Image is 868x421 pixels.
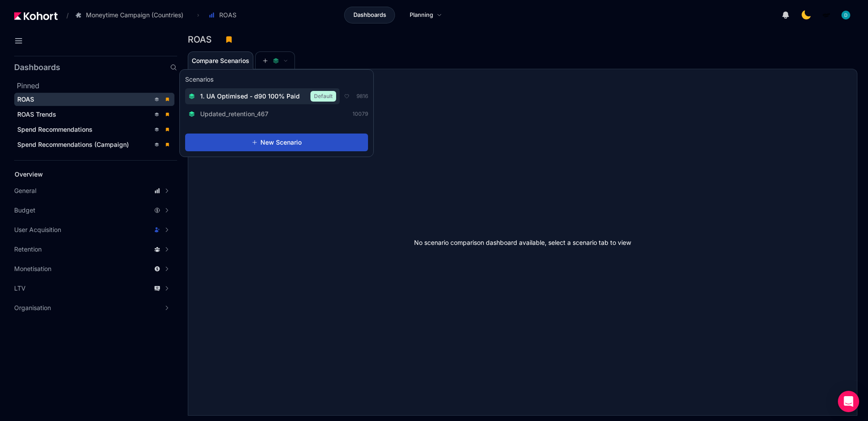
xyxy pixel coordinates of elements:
[185,134,368,151] button: New Scenario
[14,225,61,234] span: User Acquisition
[185,107,277,121] button: Updated_retention_467
[14,12,58,20] img: Kohort logo
[344,7,395,24] a: Dashboards
[17,126,93,133] span: Spend Recommendations
[14,206,35,215] span: Budget
[310,91,336,102] span: Default
[260,138,302,147] span: New Scenario
[219,11,236,20] span: ROAS
[14,138,174,151] a: Spend Recommendations (Campaign)
[200,110,268,118] span: Updated_retention_467
[70,8,193,23] button: Moneytime Campaign (Countries)
[86,11,183,20] span: Moneytime Campaign (Countries)
[59,11,69,20] span: /
[14,303,51,312] span: Organisation
[15,170,43,178] span: Overview
[17,141,129,148] span: Spend Recommendations (Campaign)
[195,12,201,19] span: ›
[14,123,174,136] a: Spend Recommendations
[185,75,213,86] h3: Scenarios
[17,110,56,118] span: ROAS Trends
[204,8,246,23] button: ROAS
[400,7,451,24] a: Planning
[14,63,60,71] h2: Dashboards
[14,264,51,273] span: Monetisation
[14,93,174,106] a: ROAS
[410,11,433,20] span: Planning
[192,58,249,64] span: Compare Scenarios
[356,93,368,100] span: 9816
[185,88,340,104] button: 1. UA Optimised - d90 100% PaidDefault
[14,186,36,195] span: General
[188,35,217,44] h3: ROAS
[14,245,42,254] span: Retention
[353,110,368,118] span: 10079
[14,108,174,121] a: ROAS Trends
[188,69,857,415] div: No scenario comparison dashboard available, select a scenario tab to view
[353,11,386,20] span: Dashboards
[822,11,831,20] img: logo_MoneyTimeLogo_1_20250619094856634230.png
[17,95,34,103] span: ROAS
[14,284,26,293] span: LTV
[838,391,859,412] div: Open Intercom Messenger
[17,80,177,91] h2: Pinned
[12,168,162,181] a: Overview
[200,92,300,101] span: 1. UA Optimised - d90 100% Paid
